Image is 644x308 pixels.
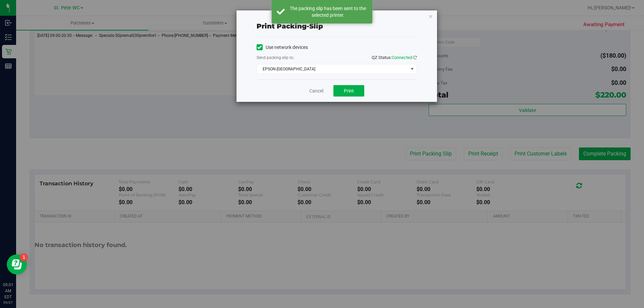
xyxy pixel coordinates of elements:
iframe: Resource center unread badge [20,253,28,261]
span: Print [344,88,354,94]
div: The packing slip has been sent to the selected printer. [288,5,367,18]
span: Connected [392,55,412,60]
a: Cancel [309,87,323,95]
span: EPSON-[GEOGRAPHIC_DATA] [257,64,408,74]
label: Send packing-slip to: [257,55,294,61]
button: Print [333,85,364,97]
span: Print packing-slip [257,22,323,30]
span: QZ Status: [372,55,417,60]
iframe: Resource center [7,254,27,274]
label: Use network devices [257,44,308,51]
span: select [408,64,416,74]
